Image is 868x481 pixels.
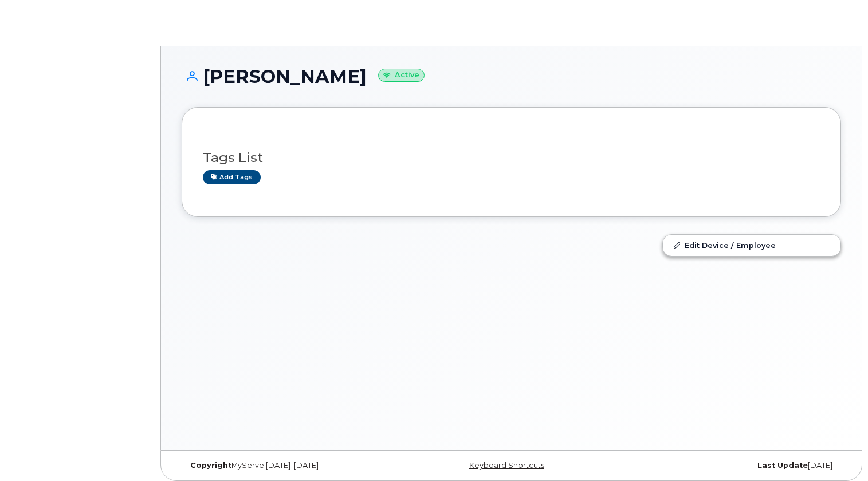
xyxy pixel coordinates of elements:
strong: Last Update [757,461,808,470]
small: Active [378,69,425,82]
a: Keyboard Shortcuts [469,461,544,470]
a: Edit Device / Employee [663,235,840,255]
div: MyServe [DATE]–[DATE] [182,461,402,470]
div: [DATE] [621,461,841,470]
strong: Copyright [190,461,231,470]
h3: Tags List [203,151,820,165]
a: Add tags [203,170,261,184]
h1: [PERSON_NAME] [182,66,841,86]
